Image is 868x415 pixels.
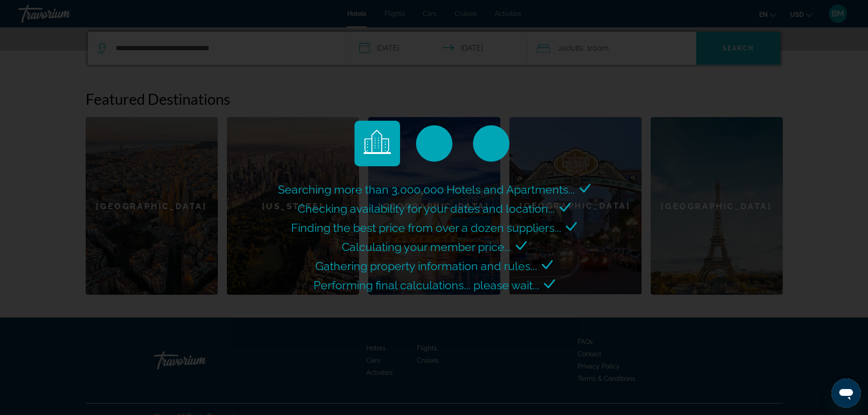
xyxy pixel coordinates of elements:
[298,202,555,215] span: Checking availability for your dates and location...
[291,221,561,235] span: Finding the best price from over a dozen suppliers...
[278,183,575,196] span: Searching more than 3,000,000 Hotels and Apartments...
[315,259,537,273] span: Gathering property information and rules...
[832,379,861,408] iframe: Button to launch messaging window
[342,240,511,254] span: Calculating your member price...
[313,278,539,292] span: Performing final calculations... please wait...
